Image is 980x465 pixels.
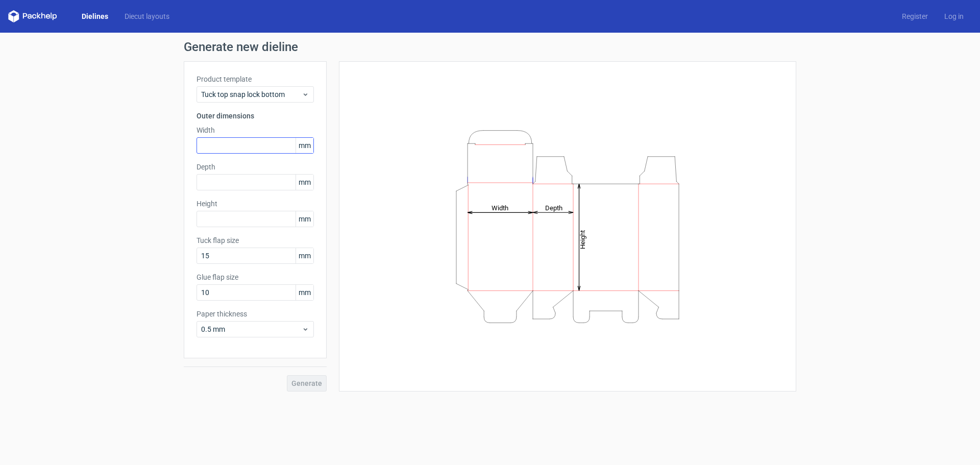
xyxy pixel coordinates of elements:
[197,162,314,172] label: Depth
[184,41,796,53] h1: Generate new dieline
[116,11,178,21] a: Diecut layouts
[197,125,314,135] label: Width
[73,11,116,21] a: Dielines
[197,309,314,319] label: Paper thickness
[197,235,314,246] label: Tuck flap size
[296,138,313,153] span: mm
[201,324,302,334] span: 0.5 mm
[936,11,972,21] a: Log in
[201,89,302,100] span: Tuck top snap lock bottom
[296,175,313,190] span: mm
[492,204,508,211] tspan: Width
[545,204,562,211] tspan: Depth
[197,199,314,209] label: Height
[197,272,314,282] label: Glue flap size
[296,248,313,263] span: mm
[197,74,314,84] label: Product template
[579,230,586,249] tspan: Height
[296,285,313,300] span: mm
[197,111,314,121] h3: Outer dimensions
[296,211,313,227] span: mm
[894,11,936,21] a: Register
